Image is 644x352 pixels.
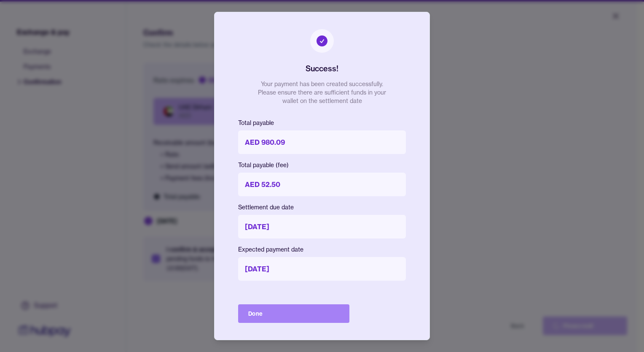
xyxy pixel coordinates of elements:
[255,80,389,105] p: Your payment has been created successfully. Please ensure there are sufficient funds in your wall...
[238,257,406,281] p: [DATE]
[238,119,406,127] p: Total payable
[306,63,338,75] h2: Success!
[238,245,406,254] p: Expected payment date
[238,130,406,154] p: AED 980.09
[238,203,406,211] p: Settlement due date
[238,215,406,238] p: [DATE]
[238,161,406,169] p: Total payable (fee)
[238,304,349,323] button: Done
[238,173,406,196] p: AED 52.50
